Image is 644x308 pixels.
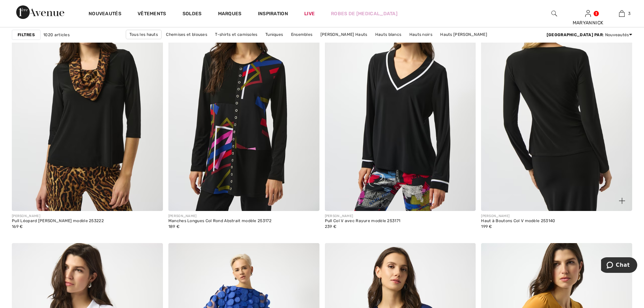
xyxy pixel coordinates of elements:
a: T-shirts et camisoles [212,30,261,39]
a: [PERSON_NAME] Hauts [317,30,371,39]
img: Mes infos [585,9,591,18]
a: Se connecter [585,10,591,17]
img: 1ère Avenue [16,5,64,19]
span: 1020 articles [43,32,70,38]
a: Live [304,10,315,17]
span: 189 € [168,224,180,229]
span: 3 [628,10,630,17]
div: : Nouveautés [547,32,632,38]
span: Inspiration [258,11,288,18]
a: Hauts [PERSON_NAME] [437,30,491,39]
a: Tous les hauts [126,30,162,39]
div: Pull Léopard [PERSON_NAME] modèle 253222 [12,219,104,223]
div: [PERSON_NAME] [12,214,104,219]
a: 3 [605,9,638,18]
a: Ensembles [288,30,316,39]
span: 199 € [481,224,492,229]
span: 239 € [325,224,337,229]
div: [PERSON_NAME] [168,214,271,219]
div: [PERSON_NAME] [481,214,555,219]
div: Manches Longues Col Rond Abstrait modèle 253172 [168,219,271,223]
div: [PERSON_NAME] [325,214,401,219]
div: Pull Col V avec Rayure modèle 253171 [325,219,401,223]
a: Nouveautés [89,11,121,18]
a: Hauts blancs [372,30,405,39]
img: Mon panier [619,9,625,18]
a: Chemises et blouses [163,30,211,39]
div: Haut à Boutons Col V modèle 253140 [481,219,555,223]
iframe: Ouvre un widget dans lequel vous pouvez chatter avec l’un de nos agents [601,257,637,274]
a: Vêtements [138,11,166,18]
img: plus_v2.svg [619,198,625,204]
span: 169 € [12,224,23,229]
a: Hauts noirs [406,30,436,39]
img: recherche [551,9,557,18]
strong: Filtres [18,32,35,38]
a: Soldes [183,11,202,18]
strong: [GEOGRAPHIC_DATA] par [547,32,603,37]
div: MARYANNICK [571,19,604,26]
a: Tuniques [262,30,286,39]
a: Marques [218,11,242,18]
a: Robes de [MEDICAL_DATA] [331,10,398,17]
